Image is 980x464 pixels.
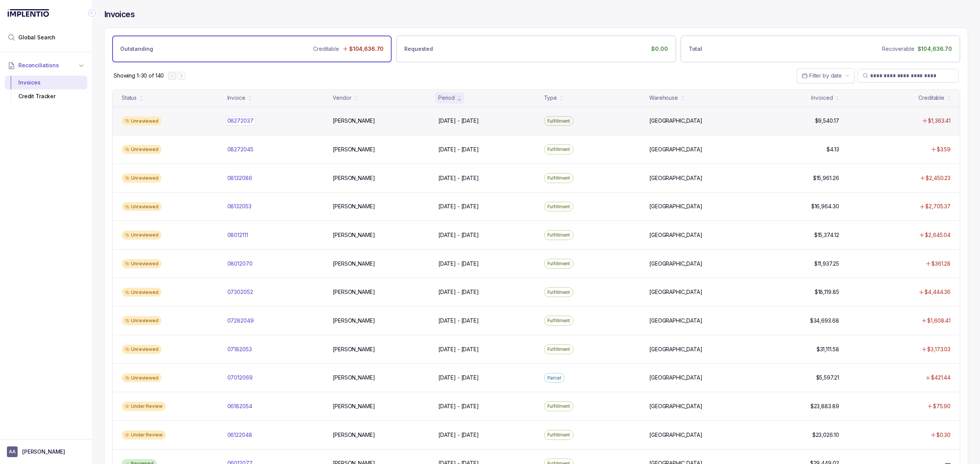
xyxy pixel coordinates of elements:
p: [GEOGRAPHIC_DATA] [649,260,702,268]
p: [PERSON_NAME] [333,260,375,268]
p: $2,645.04 [925,231,951,239]
p: $1,608.41 [927,317,951,324]
p: $2,450.23 [926,174,951,182]
p: 08012070 [227,260,253,268]
p: [GEOGRAPHIC_DATA] [649,431,702,439]
p: 08272045 [227,146,253,153]
div: Unreviewed [122,174,162,183]
div: Creditable [918,94,944,102]
div: Status [122,94,137,102]
p: [PERSON_NAME] [333,231,375,239]
p: Fulfillment [547,231,570,239]
p: $3.59 [937,146,951,153]
p: [GEOGRAPHIC_DATA] [649,203,702,210]
p: $3,173.03 [927,346,951,353]
p: $4,444.36 [924,288,951,296]
p: [DATE] - [DATE] [438,374,479,381]
div: Under Review [122,402,166,411]
search: Date Range Picker [802,72,842,79]
button: User initials[PERSON_NAME] [7,446,85,457]
p: [PERSON_NAME] [22,448,65,456]
button: Next Page [178,72,185,79]
p: [GEOGRAPHIC_DATA] [649,146,702,153]
p: [GEOGRAPHIC_DATA] [649,174,702,182]
button: Reconciliations [5,57,87,74]
p: $4.13 [826,146,839,153]
div: Reconciliations [5,74,87,105]
p: [DATE] - [DATE] [438,260,479,268]
p: $104,636.70 [349,45,384,53]
p: [GEOGRAPHIC_DATA] [649,402,702,410]
p: Fulfillment [547,346,570,353]
div: Warehouse [649,94,678,102]
p: Fulfillment [547,203,570,211]
p: [PERSON_NAME] [333,146,375,153]
p: $15,961.26 [813,174,839,182]
p: [PERSON_NAME] [333,402,375,410]
p: $361.28 [931,260,951,268]
div: Credit Tracker [11,89,81,103]
p: [DATE] - [DATE] [438,146,479,153]
div: Period [438,94,455,102]
p: $11,937.25 [814,260,839,268]
p: [DATE] - [DATE] [438,288,479,296]
p: Parcel [547,374,561,382]
div: Invoice [227,94,245,102]
div: Type [544,94,557,102]
p: $31,111.58 [817,346,839,353]
p: $1,363.41 [928,117,951,125]
p: $0.30 [936,431,951,439]
p: [DATE] - [DATE] [438,346,479,353]
p: Creditable [313,45,339,53]
p: Showing 1-30 of 140 [114,72,164,79]
p: $23,026.10 [812,431,839,439]
p: [DATE] - [DATE] [438,203,479,210]
div: Unreviewed [122,288,162,297]
p: [DATE] - [DATE] [438,174,479,182]
p: $15,374.12 [814,231,839,239]
p: Fulfillment [547,260,570,268]
div: Invoiced [811,94,833,102]
p: 08132086 [227,174,252,182]
p: $75.90 [933,402,951,410]
button: Date Range Picker [797,68,854,83]
p: [GEOGRAPHIC_DATA] [649,117,702,125]
p: [DATE] - [DATE] [438,317,479,324]
p: [PERSON_NAME] [333,174,375,182]
p: Fulfillment [547,402,570,410]
div: Unreviewed [122,117,162,126]
span: Global Search [18,34,56,41]
span: User initials [7,446,18,457]
p: 07282049 [227,317,254,324]
p: [DATE] - [DATE] [438,402,479,410]
div: Unreviewed [122,345,162,354]
div: Under Review [122,430,166,440]
p: [PERSON_NAME] [333,203,375,210]
p: Requested [404,45,433,53]
p: $2,705.37 [925,203,951,210]
p: Fulfillment [547,117,570,125]
div: Unreviewed [122,230,162,240]
div: Unreviewed [122,373,162,383]
p: [DATE] - [DATE] [438,117,479,125]
div: Remaining page entries [114,72,164,79]
p: Fulfillment [547,289,570,296]
p: $9,540.17 [815,117,839,125]
p: Fulfillment [547,317,570,324]
p: 08272037 [225,117,255,125]
p: 08012111 [227,231,248,239]
p: $104,636.70 [918,45,952,53]
p: $421.44 [931,374,951,381]
div: Unreviewed [122,202,162,211]
p: 08132053 [227,203,252,210]
p: $34,693.68 [810,317,839,324]
div: Unreviewed [122,259,162,268]
p: Outstanding [120,45,153,53]
div: Collapse Icon [87,8,96,18]
h4: Invoices [104,9,135,20]
p: 06182054 [227,402,252,410]
p: 07302052 [227,288,253,296]
p: [GEOGRAPHIC_DATA] [649,374,702,381]
span: Reconciliations [18,62,59,69]
div: Unreviewed [122,145,162,154]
